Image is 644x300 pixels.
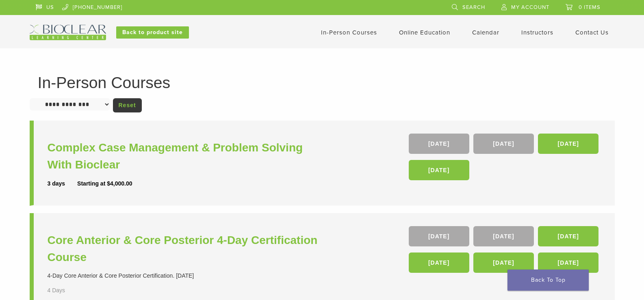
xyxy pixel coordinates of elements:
a: Complex Case Management & Problem Solving With Bioclear [48,139,324,173]
a: Calendar [472,29,499,36]
span: 0 items [579,4,601,11]
div: 4 Days [48,286,89,295]
div: , , , , , [409,226,601,277]
div: 4-Day Core Anterior & Core Posterior Certification. [DATE] [48,272,324,280]
a: Back To Top [507,270,589,291]
a: Reset [113,98,142,112]
a: Online Education [399,29,450,36]
div: 3 days [48,179,78,188]
a: [DATE] [538,226,598,246]
a: Back to product site [116,26,189,39]
span: My Account [511,4,549,11]
a: Core Anterior & Core Posterior 4-Day Certification Course [48,232,324,266]
h1: In-Person Courses [38,75,607,91]
a: Instructors [521,29,553,36]
a: [DATE] [473,134,534,154]
a: [DATE] [473,226,534,246]
div: Starting at $4,000.00 [77,179,132,188]
a: [DATE] [473,253,534,273]
a: [DATE] [409,253,469,273]
a: [DATE] [538,134,598,154]
img: Bioclear [30,25,106,40]
a: Contact Us [575,29,609,36]
a: [DATE] [409,226,469,246]
a: In-Person Courses [321,29,377,36]
span: Search [462,4,485,11]
a: [DATE] [538,253,598,273]
a: [DATE] [409,134,469,154]
a: [DATE] [409,160,469,180]
div: , , , [409,134,601,184]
